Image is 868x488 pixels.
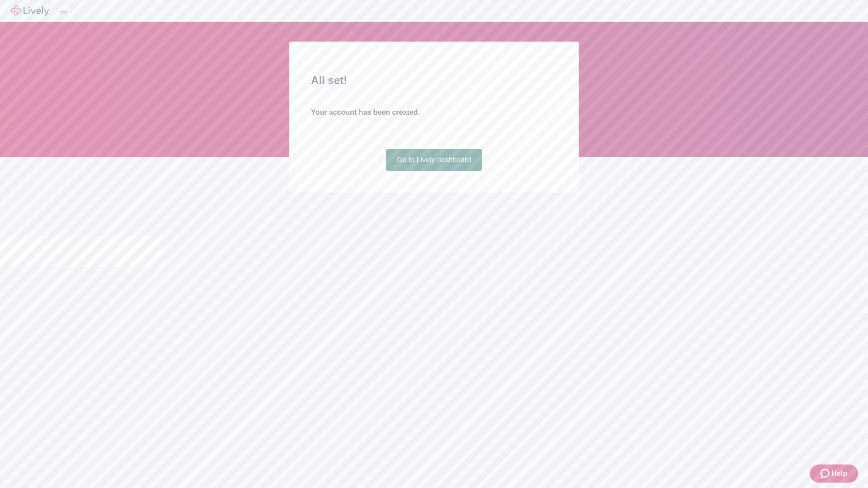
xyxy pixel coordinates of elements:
[311,107,557,118] h4: Your account has been created.
[386,149,482,171] a: Go to Lively dashboard
[810,465,858,483] button: Zendesk support iconHelp
[60,11,67,14] button: Log out
[311,72,557,89] h2: All set!
[821,468,831,479] svg: Zendesk support icon
[831,468,847,479] span: Help
[11,5,49,16] img: Lively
